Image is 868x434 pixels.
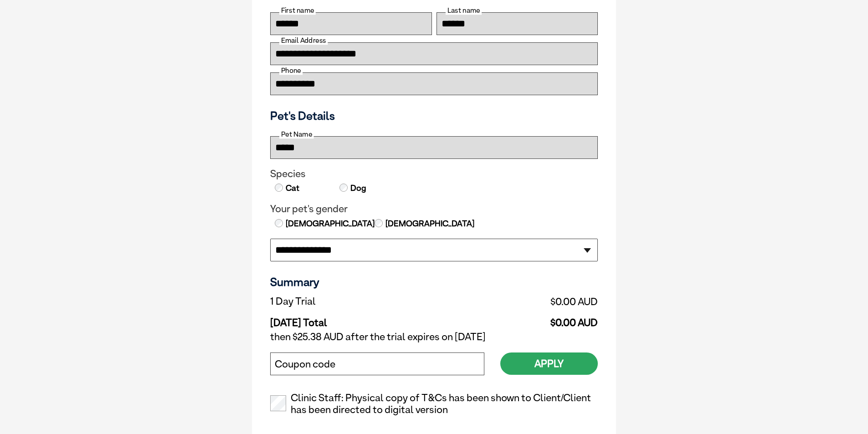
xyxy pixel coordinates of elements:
legend: Your pet's gender [270,203,598,215]
td: $0.00 AUD [448,293,598,310]
h3: Summary [270,275,598,289]
label: First name [279,6,316,15]
label: Coupon code [275,358,335,370]
button: Apply [500,352,598,375]
label: Phone [279,66,303,75]
td: 1 Day Trial [270,293,448,310]
td: then $25.38 AUD after the trial expires on [DATE] [270,329,598,345]
input: Clinic Staff: Physical copy of T&Cs has been shown to Client/Client has been directed to digital ... [270,395,286,411]
label: Clinic Staff: Physical copy of T&Cs has been shown to Client/Client has been directed to digital ... [270,392,598,416]
td: [DATE] Total [270,310,448,329]
label: Last name [446,6,482,15]
h3: Pet's Details [267,109,601,123]
td: $0.00 AUD [448,310,598,329]
legend: Species [270,168,598,180]
label: Email Address [279,36,328,45]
